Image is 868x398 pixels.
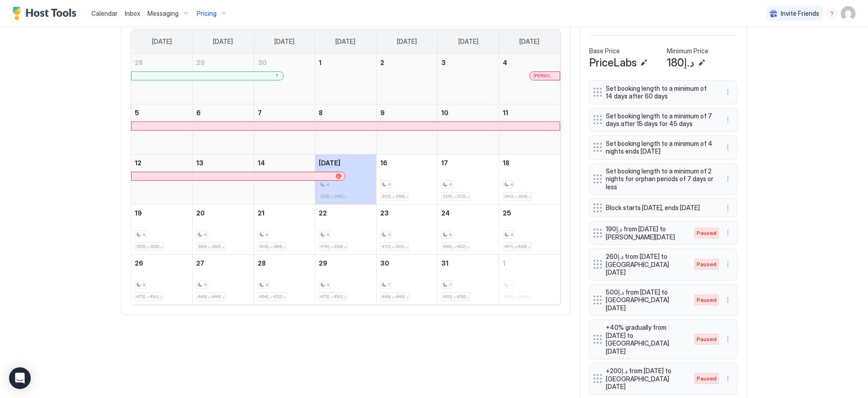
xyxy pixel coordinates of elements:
[254,155,315,171] a: October 14, 2025
[198,243,224,249] span: د.إ366-د.إ384
[131,204,193,254] td: October 19, 2025
[254,104,315,121] a: October 7, 2025
[315,54,376,71] a: October 1, 2025
[722,142,733,153] div: menu
[254,54,315,104] td: September 30, 2025
[142,232,145,238] span: 4
[449,282,451,288] span: 7
[510,29,548,54] a: Saturday
[319,259,327,267] span: 29
[9,367,31,389] div: Open Intercom Messenger
[438,255,499,272] a: October 31, 2025
[722,295,733,305] div: menu
[13,7,80,20] a: Host Tools Logo
[589,108,737,132] div: Set booking length to a minimum of 7 days after 15 days for 45 days menu
[335,37,355,46] span: [DATE]
[438,254,499,304] td: October 31, 2025
[589,136,737,159] div: Set booking length to a minimum of 4 nights ends [DATE] menu
[722,202,733,213] button: More options
[441,259,448,267] span: 31
[388,232,391,238] span: 4
[504,243,530,249] span: د.إ468-د.إ491
[320,193,346,199] span: د.إ246-د.إ258
[722,142,733,153] button: More options
[503,59,507,66] span: 4
[254,254,315,304] td: October 28, 2025
[382,294,408,300] span: د.إ444-د.إ466
[91,9,118,17] span: Calendar
[320,294,346,300] span: د.إ450-د.إ473
[147,9,179,18] span: Messaging
[315,204,377,254] td: October 22, 2025
[443,243,469,249] span: د.إ462-د.إ485
[315,104,376,121] a: October 8, 2025
[193,54,254,71] a: September 29, 2025
[376,54,438,104] td: October 2, 2025
[722,202,733,213] div: menu
[258,259,266,267] span: 28
[382,193,408,199] span: د.إ288-د.إ302
[438,54,499,104] td: October 3, 2025
[135,109,139,117] span: 5
[438,155,499,171] a: October 17, 2025
[315,254,377,304] td: October 29, 2025
[213,37,233,46] span: [DATE]
[388,282,390,288] span: 7
[458,37,478,46] span: [DATE]
[438,54,499,71] a: October 3, 2025
[258,109,262,117] span: 7
[254,255,315,272] a: October 28, 2025
[131,154,193,204] td: October 12, 2025
[667,56,694,70] span: د.إ180
[131,255,192,272] a: October 26, 2025
[380,259,389,267] span: 30
[204,282,207,288] span: 4
[380,109,385,117] span: 9
[131,104,192,121] a: October 5, 2025
[326,182,329,187] span: 4
[443,193,468,199] span: د.إ312-د.إ328
[196,109,201,117] span: 6
[589,319,737,359] div: +40% gradually from [DATE] to [GEOGRAPHIC_DATA][DATE] Pausedmenu
[722,334,733,345] div: menu
[504,193,530,199] span: د.إ324-د.إ340
[135,159,142,167] span: 12
[722,373,733,384] button: More options
[503,259,505,267] span: 1
[441,209,450,217] span: 24
[265,29,303,54] a: Tuesday
[697,335,717,343] span: Paused
[438,205,499,221] a: October 24, 2025
[589,248,737,281] div: د.إ260 from [DATE] to [GEOGRAPHIC_DATA][DATE] Pausedmenu
[197,9,217,18] span: Pricing
[722,295,733,305] button: More options
[193,255,254,272] a: October 27, 2025
[449,182,452,187] span: 4
[722,259,733,270] div: menu
[606,140,713,155] span: Set booking length to a minimum of 4 nights ends [DATE]
[136,294,162,300] span: د.إ450-د.إ473
[91,9,118,18] a: Calendar
[193,154,254,204] td: October 13, 2025
[722,373,733,384] div: menu
[589,163,737,195] div: Set booking length to a minimum of 2 nights for orphan periods of 7 days or less menu
[125,9,140,17] span: Inbox
[503,209,511,217] span: 25
[136,243,162,249] span: د.إ336-د.إ353
[131,254,193,304] td: October 26, 2025
[519,37,539,46] span: [DATE]
[606,112,713,128] span: Set booking length to a minimum of 7 days after 15 days for 45 days
[388,182,391,187] span: 4
[589,198,737,217] div: Block starts [DATE], ends [DATE] menu
[143,29,181,54] a: Sunday
[722,173,733,184] div: menu
[722,114,733,125] button: More options
[193,104,254,121] a: October 6, 2025
[499,104,560,121] a: October 11, 2025
[722,114,733,125] div: menu
[499,254,560,304] td: November 1, 2025
[606,367,685,391] span: +د.إ200 from [DATE] to [GEOGRAPHIC_DATA][DATE]
[142,282,145,288] span: 4
[380,59,384,66] span: 2
[254,204,315,254] td: October 21, 2025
